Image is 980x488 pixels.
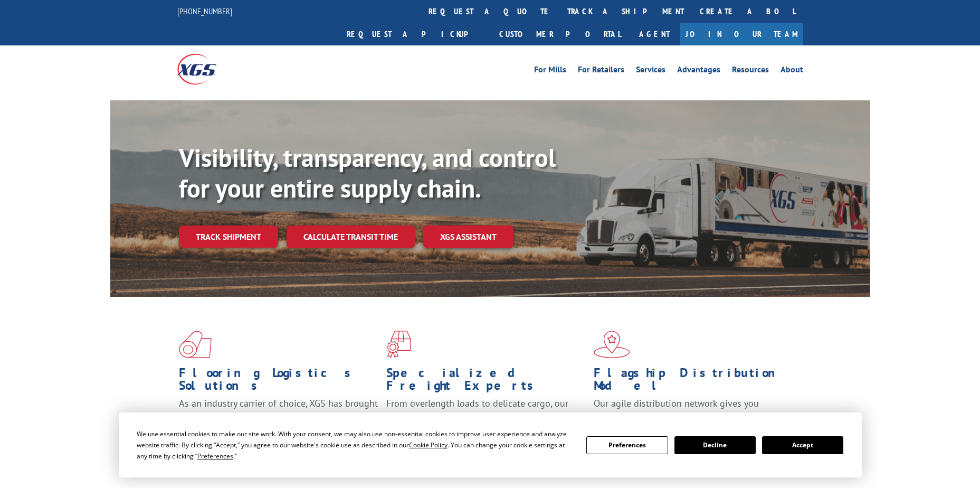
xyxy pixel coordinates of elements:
[732,65,769,77] a: Resources
[677,65,720,77] a: Advantages
[491,23,629,45] a: Customer Portal
[119,412,862,477] div: Cookie Consent Prompt
[586,436,668,454] button: Preferences
[636,65,665,77] a: Services
[423,226,513,248] a: XGS ASSISTANT
[386,331,411,358] img: xgs-icon-focused-on-flooring-red
[594,397,788,422] span: Our agile distribution network gives you nationwide inventory management on demand.
[179,397,378,435] span: As an industry carrier of choice, XGS has brought innovation and dedication to flooring logistics...
[197,452,233,461] span: Preferences
[179,141,556,204] b: Visibility, transparency, and control for your entire supply chain.
[287,226,415,248] a: Calculate transit time
[594,331,630,358] img: xgs-icon-flagship-distribution-model-red
[386,397,586,444] p: From overlength loads to delicate cargo, our experienced staff knows the best way to move your fr...
[177,6,232,16] a: [PHONE_NUMBER]
[781,65,803,77] a: About
[578,65,624,77] a: For Retailers
[594,367,793,397] h1: Flagship Distribution Model
[386,367,586,397] h1: Specialized Freight Experts
[762,436,843,454] button: Accept
[339,23,491,45] a: Request a pickup
[179,367,378,397] h1: Flooring Logistics Solutions
[680,23,803,45] a: Join Our Team
[179,226,278,248] a: Track shipment
[629,23,680,45] a: Agent
[409,440,448,449] span: Cookie Policy
[179,331,212,358] img: xgs-icon-total-supply-chain-intelligence-red
[534,65,566,77] a: For Mills
[137,428,574,462] div: We use essential cookies to make our site work. With your consent, we may also use non-essential ...
[674,436,756,454] button: Decline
